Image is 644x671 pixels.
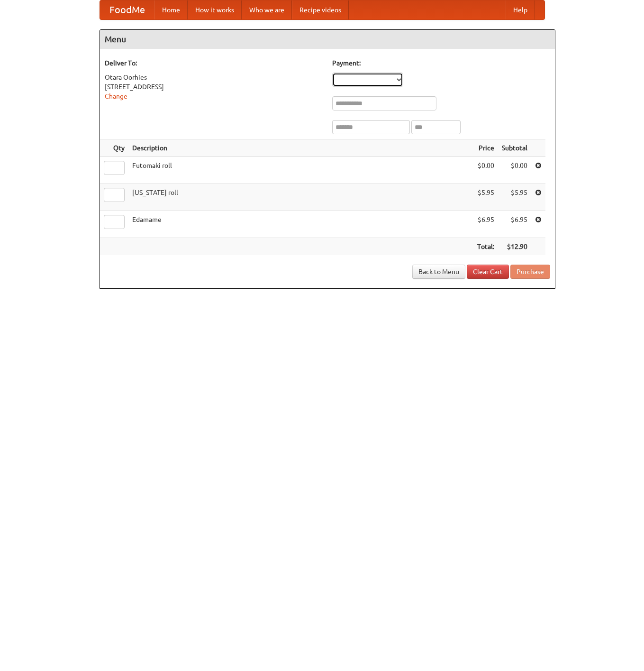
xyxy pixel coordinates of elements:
td: Edamame [128,211,473,238]
td: $5.95 [498,184,531,211]
a: Recipe videos [292,0,349,19]
th: Total: [473,238,498,256]
td: $0.00 [473,157,498,184]
a: Home [154,0,188,19]
a: Who we are [242,0,292,19]
th: Subtotal [498,139,531,157]
h5: Payment: [332,58,550,68]
a: Help [506,0,535,19]
td: $6.95 [498,211,531,238]
td: $6.95 [473,211,498,238]
th: Price [473,139,498,157]
td: [US_STATE] roll [128,184,473,211]
th: Description [128,139,473,157]
a: Change [105,92,127,100]
div: Otara Oorhies [105,73,323,82]
a: Back to Menu [412,265,465,279]
td: $5.95 [473,184,498,211]
a: How it works [188,0,242,19]
a: Clear Cart [467,265,509,279]
th: Qty [100,139,128,157]
a: FoodMe [100,0,154,19]
div: [STREET_ADDRESS] [105,82,323,92]
h4: Menu [100,30,555,49]
th: $12.90 [498,238,531,256]
h5: Deliver To: [105,58,323,68]
td: Futomaki roll [128,157,473,184]
button: Purchase [510,265,550,279]
td: $0.00 [498,157,531,184]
